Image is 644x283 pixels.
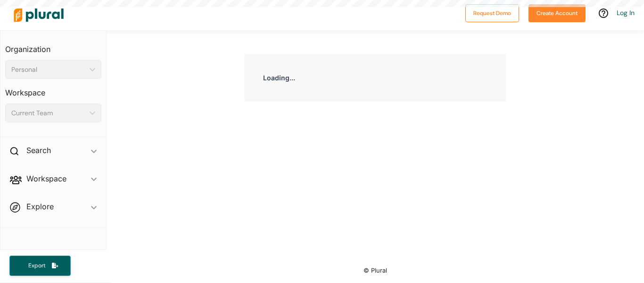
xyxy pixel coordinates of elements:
[617,9,635,17] a: Log In
[22,262,52,270] span: Export
[9,256,71,276] button: Export
[528,8,586,17] a: Create Account
[363,267,387,274] small: © Plural
[528,4,586,22] button: Create Account
[26,145,51,155] h2: Search
[5,35,101,56] h3: Organization
[465,4,519,22] button: Request Demo
[5,79,101,100] h3: Workspace
[11,108,86,118] div: Current Team
[244,54,506,102] div: Loading...
[465,8,519,17] a: Request Demo
[11,65,86,75] div: Personal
